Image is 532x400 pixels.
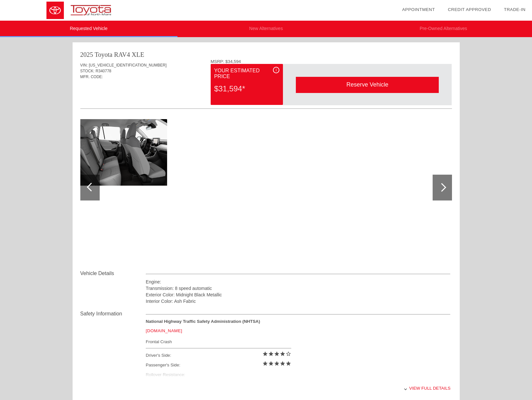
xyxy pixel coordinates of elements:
a: Credit Approved [448,7,491,12]
div: Reserve Vehicle [296,77,439,93]
div: View full details [146,380,451,396]
i: star [262,361,268,366]
li: New Alternatives [177,21,355,37]
div: XLE [132,50,144,59]
div: $31,594* [214,80,279,97]
a: [DOMAIN_NAME] [146,328,182,333]
strong: National Highway Traffic Safety Administration (NHTSA) [146,319,260,324]
li: Pre-Owned Alternatives [355,21,532,37]
span: [US_VEHICLE_IDENTIFICATION_NUMBER] [89,63,166,67]
div: Frontal Crash [146,338,291,346]
i: star [268,361,274,366]
div: Safety Information [80,310,146,318]
div: 2025 Toyota RAV4 [80,50,130,59]
span: STOCK: [80,69,95,73]
span: MFR. CODE: [80,75,103,79]
div: Passenger's Side: [146,360,291,370]
div: Engine: [146,279,451,285]
i: star [274,351,280,357]
span: R340778 [95,69,111,73]
div: Your Estimated Price [214,67,279,80]
i: star [268,351,274,357]
a: Appointment [402,7,435,12]
span: i [276,68,277,72]
div: Exterior Color: Midnight Black Metallic [146,292,451,298]
i: star [280,351,286,357]
i: star [262,351,268,357]
div: Interior Color: Ash Fabric [146,298,451,304]
i: star_border [286,351,291,357]
div: Transmission: 8 speed automatic [146,285,451,292]
div: MSRP: $34,594 [211,59,452,64]
i: star [274,361,280,366]
div: Vehicle Details [80,270,146,277]
img: 14d6a6af0d973a901aa16322ed309b24.png [78,119,167,186]
div: Driver's Side: [146,351,291,360]
i: star [286,361,291,366]
a: Trade-In [504,7,526,12]
span: VIN: [80,63,88,67]
div: Quoted on [DATE] 6:46:58 PM [80,89,452,100]
i: star [280,361,286,366]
